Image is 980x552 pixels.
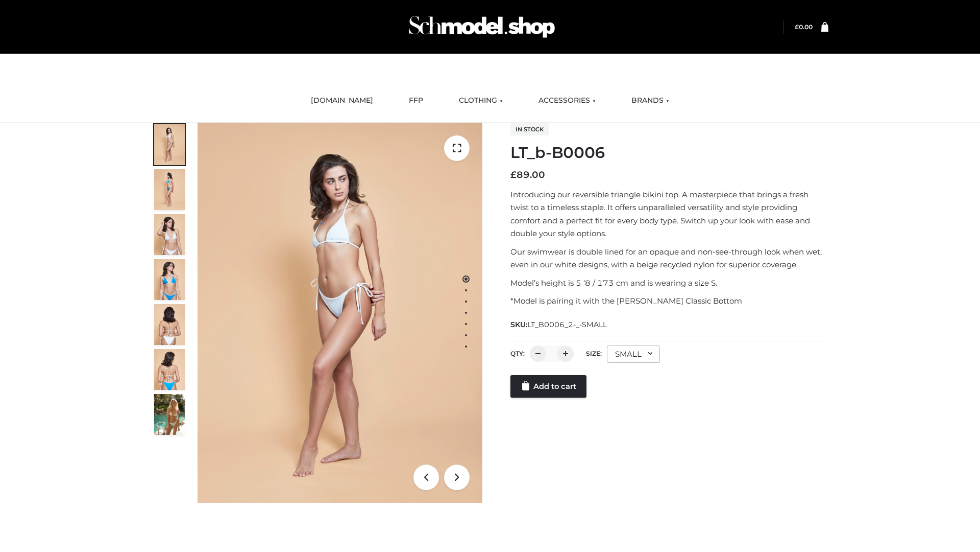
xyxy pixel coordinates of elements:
a: BRANDS [624,89,677,112]
a: [DOMAIN_NAME] [303,89,381,112]
img: Schmodel Admin 964 [405,7,558,47]
bdi: 89.00 [510,169,545,180]
span: SKU: [510,318,608,331]
a: FFP [401,89,431,112]
h1: LT_b-B0006 [510,144,828,162]
a: CLOTHING [451,89,510,112]
div: SMALL [607,346,660,363]
img: ArielClassicBikiniTop_CloudNine_AzureSky_OW114ECO_4-scaled.jpg [154,259,185,300]
span: LT_B0006_2-_-SMALL [527,320,607,329]
a: Add to cart [510,375,586,398]
span: In stock [510,123,549,135]
p: *Model is pairing it with the [PERSON_NAME] Classic Bottom [510,294,828,308]
bdi: 0.00 [795,23,813,31]
p: Model’s height is 5 ‘8 / 173 cm and is wearing a size S. [510,277,828,290]
label: QTY: [510,350,525,357]
img: ArielClassicBikiniTop_CloudNine_AzureSky_OW114ECO_2-scaled.jpg [154,169,185,210]
label: Size: [586,350,602,357]
img: Arieltop_CloudNine_AzureSky2.jpg [154,394,185,435]
p: Introducing our reversible triangle bikini top. A masterpiece that brings a fresh twist to a time... [510,188,828,240]
img: ArielClassicBikiniTop_CloudNine_AzureSky_OW114ECO_8-scaled.jpg [154,349,185,390]
span: £ [510,169,517,180]
img: ArielClassicBikiniTop_CloudNine_AzureSky_OW114ECO_3-scaled.jpg [154,214,185,255]
img: ArielClassicBikiniTop_CloudNine_AzureSky_OW114ECO_7-scaled.jpg [154,304,185,345]
a: £0.00 [795,23,813,31]
a: ACCESSORIES [531,89,603,112]
span: £ [795,23,799,31]
p: Our swimwear is double lined for an opaque and non-see-through look when wet, even in our white d... [510,245,828,271]
img: ArielClassicBikiniTop_CloudNine_AzureSky_OW114ECO_1-scaled.jpg [154,124,185,165]
img: ArielClassicBikiniTop_CloudNine_AzureSky_OW114ECO_1 [198,123,482,503]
